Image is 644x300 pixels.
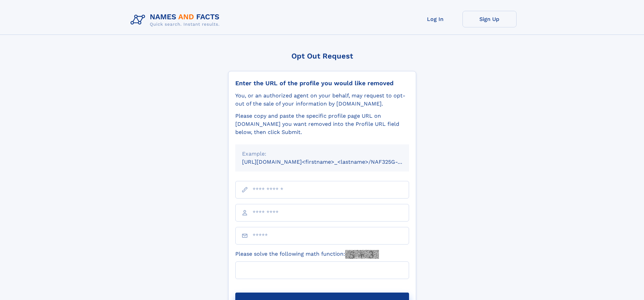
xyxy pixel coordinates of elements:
[235,92,409,108] div: You, or an authorized agent on your behalf, may request to opt-out of the sale of your informatio...
[235,112,409,136] div: Please copy and paste the specific profile page URL on [DOMAIN_NAME] you want removed into the Pr...
[235,79,409,87] div: Enter the URL of the profile you would like removed
[128,11,225,29] img: Logo Names and Facts
[228,52,416,60] div: Opt Out Request
[408,11,462,27] a: Log In
[462,11,517,27] a: Sign Up
[235,250,379,259] label: Please solve the following math function:
[242,159,422,165] small: [URL][DOMAIN_NAME]<firstname>_<lastname>/NAF325G-xxxxxxxx
[242,150,402,158] div: Example:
